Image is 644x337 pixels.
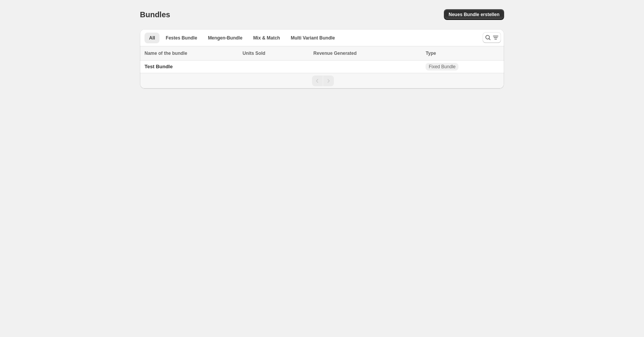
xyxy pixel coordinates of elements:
[149,35,155,41] span: All
[208,35,242,41] span: Mengen-Bundle
[429,64,455,70] span: Fixed Bundle
[426,49,499,57] div: Type
[449,12,499,18] span: Neues Bundle erstellen
[140,10,170,19] h1: Bundles
[314,49,357,57] span: Revenue Generated
[145,49,238,57] div: Name of the bundle
[140,73,504,89] nav: Pagination
[243,49,265,57] span: Units Sold
[243,49,273,57] button: Units Sold
[253,35,280,41] span: Mix & Match
[314,49,365,57] button: Revenue Generated
[444,9,504,20] button: Neues Bundle erstellen
[291,35,335,41] span: Multi Variant Bundle
[145,64,172,69] span: Test Bundle
[483,32,501,43] button: Search and filter results
[166,35,197,41] span: Festes Bundle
